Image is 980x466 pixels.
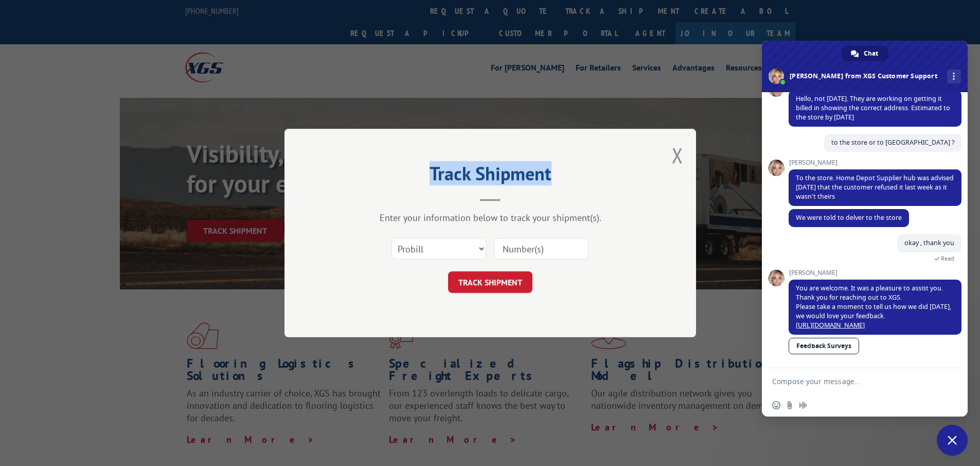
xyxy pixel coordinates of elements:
[947,70,961,83] div: More channels
[789,159,961,166] span: [PERSON_NAME]
[904,238,954,247] span: okay , thank you
[937,425,968,456] div: Close chat
[796,174,954,201] span: To the store. Home Depot Supplier hub was advised [DATE] that the customer refused it last week a...
[796,94,950,122] span: Hello, not [DATE]. They are working on getting it billed in showing the correct address. Estimate...
[772,377,935,386] textarea: Compose your message...
[796,284,951,330] span: You are welcome. It was a pleasure to assist you. Thank you for reaching out to XGS. Please take ...
[799,401,807,409] span: Audio message
[336,166,645,186] h2: Track Shipment
[796,321,865,330] a: [URL][DOMAIN_NAME]
[789,269,961,277] span: [PERSON_NAME]
[864,46,878,61] span: Chat
[336,212,645,223] div: Enter your information below to track your shipment(s).
[796,213,902,222] span: We were told to delver to the store
[789,338,859,354] a: Feedback Surveys
[448,271,532,293] button: TRACK SHIPMENT
[786,401,794,409] span: Send a file
[831,138,954,147] span: to the store or to [GEOGRAPHIC_DATA] ?
[494,238,589,260] input: Number(s)
[842,46,888,61] div: Chat
[672,142,683,169] button: Close modal
[772,401,780,409] span: Insert an emoji
[941,255,954,262] span: Read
